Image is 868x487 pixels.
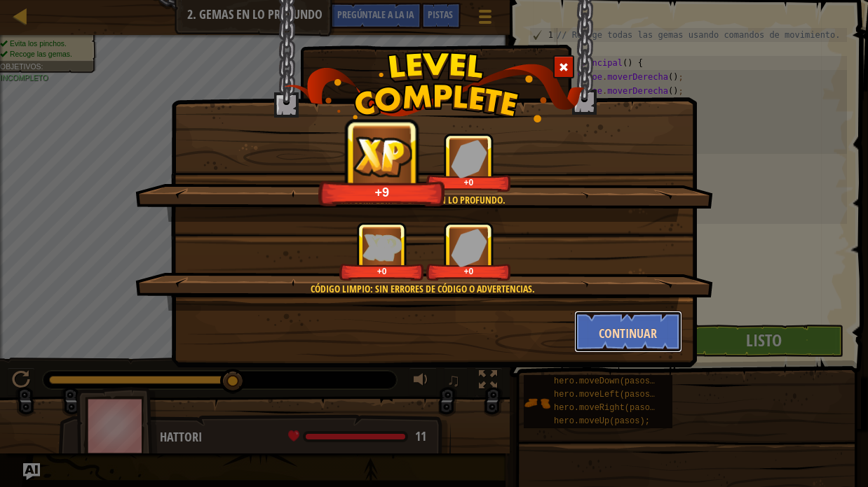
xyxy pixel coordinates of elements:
img: level_complete.png [284,52,585,122]
font: +0 [463,178,473,188]
img: reward_icon_gems.png [451,139,487,178]
font: Código limpio: sin errores de código o advertencias. [311,282,536,295]
font: +0 [463,267,473,276]
div: +9 [323,184,442,200]
font: Continuar [599,325,657,342]
font: +0 [377,267,387,276]
button: Continuar [574,311,683,353]
img: reward_icon_xp.png [362,234,402,261]
img: reward_icon_gems.png [451,228,487,267]
img: reward_icon_xp.png [351,134,414,178]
